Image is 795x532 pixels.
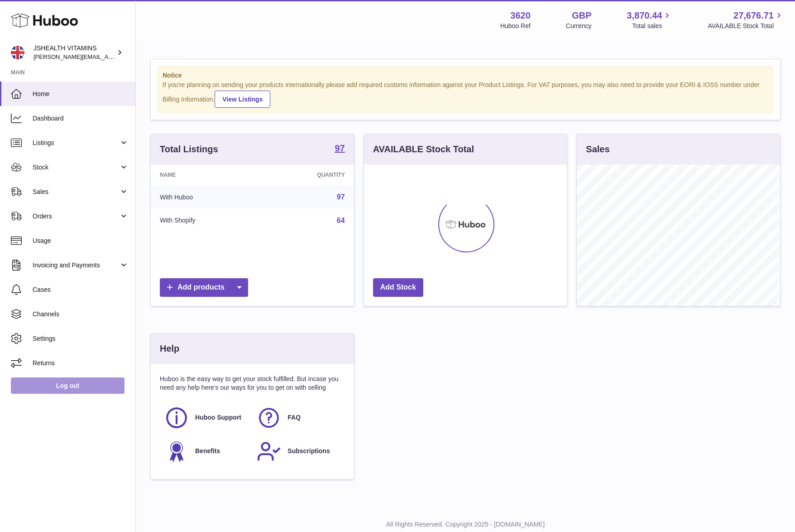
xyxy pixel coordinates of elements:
a: 27,676.71 AVAILABLE Stock Total [708,10,784,30]
h3: Help [160,343,179,355]
th: Quantity [260,164,354,185]
span: 27,676.71 [733,10,774,22]
span: Home [33,90,129,98]
span: Listings [33,139,119,147]
strong: 97 [335,144,345,153]
a: Add Stock [373,278,423,297]
span: [PERSON_NAME][EMAIL_ADDRESS][DOMAIN_NAME] [34,53,182,60]
td: With Huboo [151,185,260,209]
p: Huboo is the easy way to get your stock fulfilled. But incase you need any help here's our ways f... [160,375,345,392]
span: Sales [33,188,119,196]
span: Stock [33,163,119,172]
strong: 3620 [510,10,531,22]
a: 64 [337,217,345,224]
a: Benefits [164,439,248,464]
div: If you're planning on sending your products internationally please add required customs informati... [163,81,768,108]
th: Name [151,164,260,185]
span: Usage [33,237,129,245]
img: francesca@jshealthvitamins.com [11,46,24,59]
div: Huboo Ref [500,22,531,30]
span: Benefits [195,447,220,455]
span: Total sales [632,22,672,30]
span: FAQ [287,413,301,422]
span: 3,870.44 [627,10,662,22]
span: Returns [33,359,129,368]
span: Orders [33,212,119,221]
span: Dashboard [33,114,129,123]
strong: Notice [163,71,768,80]
h3: Total Listings [160,143,218,155]
strong: GBP [572,10,591,22]
a: 97 [337,193,345,201]
span: Settings [33,334,129,343]
span: AVAILABLE Stock Total [708,22,784,30]
a: View Listings [215,91,270,108]
p: All Rights Reserved. Copyright 2025 - [DOMAIN_NAME] [143,520,788,529]
a: 3,870.44 Total sales [627,10,673,30]
div: Currency [566,22,592,30]
span: Cases [33,285,129,294]
h3: AVAILABLE Stock Total [373,143,474,155]
a: 97 [335,144,345,155]
h3: Sales [586,143,609,155]
span: Invoicing and Payments [33,261,119,270]
a: Subscriptions [257,439,340,464]
a: Log out [11,377,125,394]
a: FAQ [257,406,340,430]
div: JSHEALTH VITAMINS [34,44,115,61]
a: Add products [160,278,248,297]
span: Channels [33,310,129,319]
td: With Shopify [151,209,260,232]
a: Huboo Support [164,406,248,430]
span: Huboo Support [195,413,241,422]
span: Subscriptions [287,447,330,455]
